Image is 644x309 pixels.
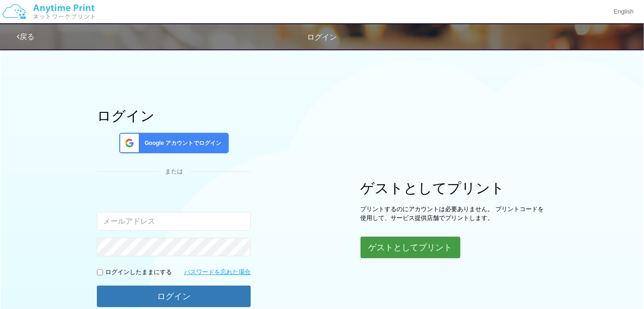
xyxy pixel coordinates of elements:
span: Google アカウントでログイン [141,139,221,147]
p: プリントするのにアカウントは必要ありません。 プリントコードを使用して、サービス提供店舗でプリントします。 [361,205,547,222]
a: 戻る [17,33,34,41]
a: パスワードを忘れた場合 [184,268,251,277]
button: ログイン [97,286,251,307]
button: ゲストとしてプリント [361,237,460,258]
input: メールアドレス [97,212,251,231]
p: ログインしたままにする [105,268,172,277]
span: ログイン [307,33,337,41]
h1: ログイン [97,108,251,124]
h1: ゲストとしてプリント [361,180,547,196]
div: または [97,167,251,176]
